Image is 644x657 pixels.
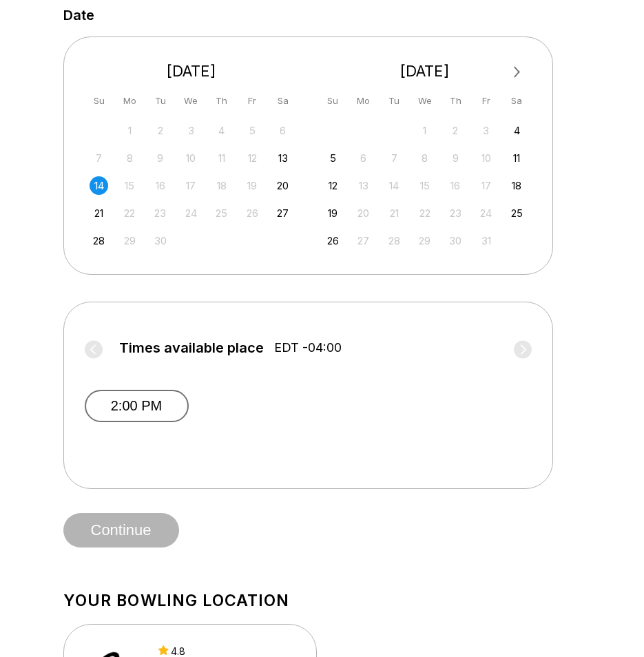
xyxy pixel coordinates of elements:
[324,149,342,167] div: Choose Sunday, October 5th, 2025
[415,176,434,195] div: Not available Wednesday, October 15th, 2025
[158,645,321,657] div: 4.8
[385,231,404,250] div: Not available Tuesday, October 28th, 2025
[446,231,465,250] div: Not available Thursday, October 30th, 2025
[121,92,139,110] div: Mo
[182,204,200,222] div: Not available Wednesday, September 24th, 2025
[385,92,404,110] div: Tu
[182,149,200,167] div: Not available Wednesday, September 10th, 2025
[508,92,526,110] div: Sa
[354,149,373,167] div: Not available Monday, October 6th, 2025
[121,231,139,250] div: Not available Monday, September 29th, 2025
[90,149,108,167] div: Not available Sunday, September 7th, 2025
[446,149,465,167] div: Not available Thursday, October 9th, 2025
[273,92,292,110] div: Sa
[506,61,528,83] button: Next Month
[121,121,139,140] div: Not available Monday, September 1st, 2025
[415,231,434,250] div: Not available Wednesday, October 29th, 2025
[273,204,292,222] div: Choose Saturday, September 27th, 2025
[354,176,373,195] div: Not available Monday, October 13th, 2025
[243,176,262,195] div: Not available Friday, September 19th, 2025
[182,176,200,195] div: Not available Wednesday, September 17th, 2025
[88,120,295,250] div: month 2025-09
[477,204,495,222] div: Not available Friday, October 24th, 2025
[273,149,292,167] div: Choose Saturday, September 13th, 2025
[477,149,495,167] div: Not available Friday, October 10th, 2025
[63,8,94,23] label: Date
[415,149,434,167] div: Not available Wednesday, October 8th, 2025
[151,204,169,222] div: Not available Tuesday, September 23rd, 2025
[151,176,169,195] div: Not available Tuesday, September 16th, 2025
[182,121,200,140] div: Not available Wednesday, September 3rd, 2025
[273,121,292,140] div: Not available Saturday, September 6th, 2025
[324,176,342,195] div: Choose Sunday, October 12th, 2025
[385,149,404,167] div: Not available Tuesday, October 7th, 2025
[354,204,373,222] div: Not available Monday, October 20th, 2025
[354,92,373,110] div: Mo
[121,149,139,167] div: Not available Monday, September 8th, 2025
[273,176,292,195] div: Choose Saturday, September 20th, 2025
[322,120,528,250] div: month 2025-10
[508,204,526,222] div: Choose Saturday, October 25th, 2025
[354,231,373,250] div: Not available Monday, October 27th, 2025
[324,92,342,110] div: Su
[212,121,231,140] div: Not available Thursday, September 4th, 2025
[90,231,108,250] div: Choose Sunday, September 28th, 2025
[324,204,342,222] div: Choose Sunday, October 19th, 2025
[477,176,495,195] div: Not available Friday, October 17th, 2025
[212,204,231,222] div: Not available Thursday, September 25th, 2025
[212,149,231,167] div: Not available Thursday, September 11th, 2025
[182,92,200,110] div: We
[212,92,231,110] div: Th
[415,204,434,222] div: Not available Wednesday, October 22nd, 2025
[446,204,465,222] div: Not available Thursday, October 23rd, 2025
[243,121,262,140] div: Not available Friday, September 5th, 2025
[508,176,526,195] div: Choose Saturday, October 18th, 2025
[243,149,262,167] div: Not available Friday, September 12th, 2025
[243,92,262,110] div: Fr
[85,62,298,81] div: [DATE]
[274,340,342,355] span: EDT -04:00
[151,92,169,110] div: Tu
[385,176,404,195] div: Not available Tuesday, October 14th, 2025
[63,591,581,610] h1: Your bowling location
[477,231,495,250] div: Not available Friday, October 31st, 2025
[508,121,526,140] div: Choose Saturday, October 4th, 2025
[90,92,108,110] div: Su
[151,121,169,140] div: Not available Tuesday, September 2nd, 2025
[415,92,434,110] div: We
[212,176,231,195] div: Not available Thursday, September 18th, 2025
[318,62,532,81] div: [DATE]
[446,92,465,110] div: Th
[90,204,108,222] div: Choose Sunday, September 21st, 2025
[243,204,262,222] div: Not available Friday, September 26th, 2025
[119,340,264,355] span: Times available place
[85,390,189,422] button: 2:00 PM
[121,204,139,222] div: Not available Monday, September 22nd, 2025
[385,204,404,222] div: Not available Tuesday, October 21st, 2025
[477,121,495,140] div: Not available Friday, October 3rd, 2025
[121,176,139,195] div: Not available Monday, September 15th, 2025
[508,149,526,167] div: Choose Saturday, October 11th, 2025
[90,176,108,195] div: Choose Sunday, September 14th, 2025
[415,121,434,140] div: Not available Wednesday, October 1st, 2025
[477,92,495,110] div: Fr
[446,176,465,195] div: Not available Thursday, October 16th, 2025
[324,231,342,250] div: Choose Sunday, October 26th, 2025
[151,149,169,167] div: Not available Tuesday, September 9th, 2025
[151,231,169,250] div: Not available Tuesday, September 30th, 2025
[446,121,465,140] div: Not available Thursday, October 2nd, 2025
